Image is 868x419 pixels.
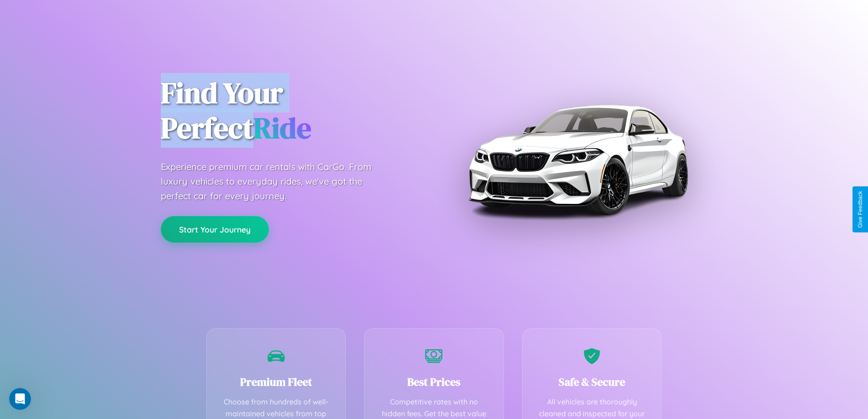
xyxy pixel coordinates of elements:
div: Give Feedback [857,191,863,228]
span: Ride [253,108,311,148]
h1: Find Your Perfect [161,76,421,146]
h3: Best Prices [378,374,490,389]
p: Experience premium car rentals with CarGo. From luxury vehicles to everyday rides, we've got the ... [161,160,389,203]
h3: Premium Fleet [221,374,332,389]
img: Premium BMW car rental vehicle [464,46,692,274]
button: Start Your Journey [161,216,269,243]
iframe: Intercom live chat [9,388,31,410]
h3: Safe & Secure [536,374,648,389]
